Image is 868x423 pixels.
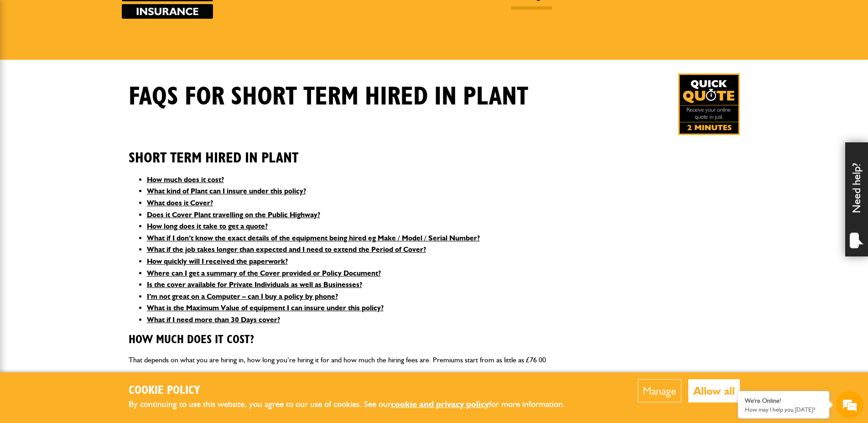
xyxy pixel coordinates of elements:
[12,111,166,131] input: Enter your email address
[688,379,740,402] button: Allow all
[678,73,740,135] a: Get your insurance quote in just 2-minutes
[147,175,224,184] a: How much does it cost?
[12,138,166,158] input: Enter your phone number
[147,315,280,324] a: What if I need more than 30 Days cover?
[678,73,740,135] img: Quick Quote
[12,84,166,104] input: Enter your last name
[124,281,166,293] em: Start Chat
[129,397,580,412] p: By continuing to use this website, you agree to our use of cookies. See our for more information.
[12,165,166,273] textarea: Type your message and hit 'Enter'
[147,198,213,207] a: What does it Cover?
[129,333,740,347] h3: How much does it cost?
[147,303,384,312] a: What is the Maximum Value of equipment I can insure under this policy?
[745,406,822,413] p: How may I help you today?
[150,5,172,26] div: Minimize live chat window
[147,187,306,195] a: What kind of Plant can I insure under this policy?
[129,136,740,167] h2: Short Term Hired In Plant
[147,234,480,242] a: What if I don’t know the exact details of the equipment being hired eg Make / Model / Serial Number?
[129,354,740,366] p: That depends on what you are hiring in, how long you’re hiring it for and how much the hiring fee...
[47,51,153,63] div: Chat with us now
[147,245,426,254] a: What if the job takes longer than expected and I need to extend the Period of Cover?
[745,397,822,405] div: We're Online!
[391,399,489,409] a: cookie and privacy policy
[147,292,338,301] a: I’m not great on a Computer – can I buy a policy by phone?
[147,222,268,230] a: How long does it take to get a quote?
[129,82,528,112] h1: FAQS for Short Term Hired In Plant
[147,257,288,266] a: How quickly will I received the paperwork?
[129,384,580,398] h2: Cookie Policy
[638,379,681,402] button: Manage
[147,269,381,277] a: Where can I get a summary of the Cover provided or Policy Document?
[845,142,868,256] div: Need help?
[16,51,38,63] img: d_20077148190_company_1631870298795_20077148190
[147,280,362,289] a: Is the cover available for Private Individuals as well as Businesses?
[147,210,320,219] a: Does it Cover Plant travelling on the Public Highway?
